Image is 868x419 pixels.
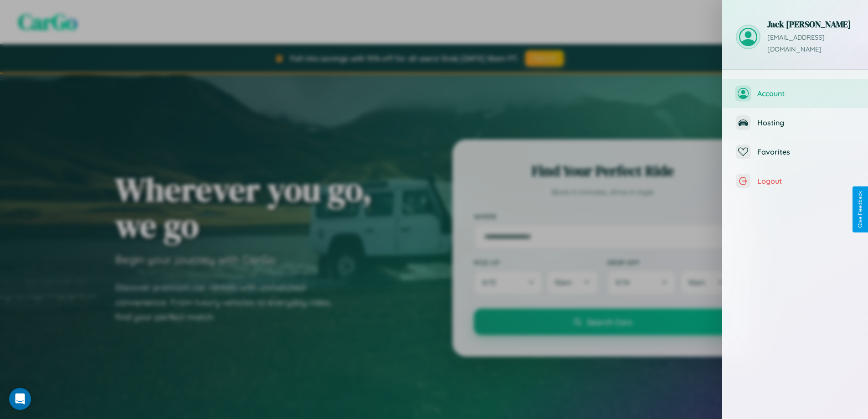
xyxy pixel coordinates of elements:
button: Account [722,79,868,108]
div: Open Intercom Messenger [9,388,31,410]
button: Logout [722,166,868,196]
span: Logout [757,176,854,186]
h3: Jack [PERSON_NAME] [767,18,854,30]
button: Favorites [722,137,868,166]
span: Account [757,89,854,98]
p: [EMAIL_ADDRESS][DOMAIN_NAME] [767,32,854,56]
div: Give Feedback [857,191,863,228]
button: Hosting [722,108,868,137]
span: Favorites [757,147,854,156]
span: Hosting [757,118,854,127]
